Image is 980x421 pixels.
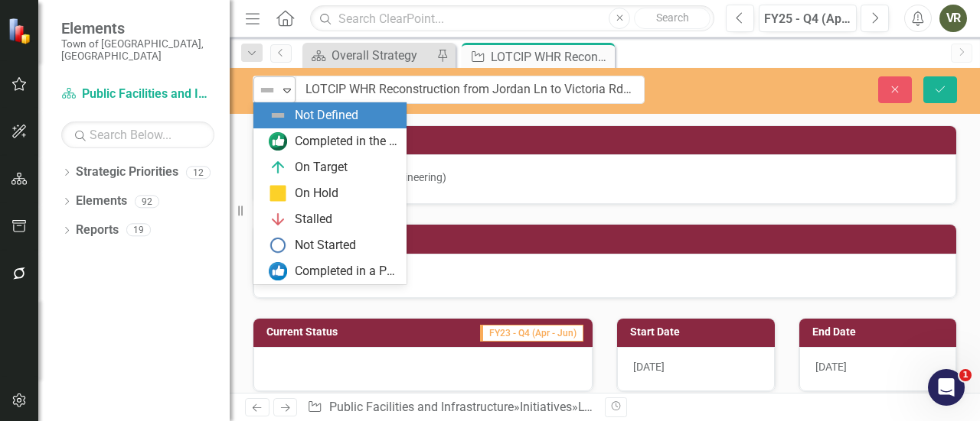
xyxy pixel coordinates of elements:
img: Not Defined [258,81,276,99]
a: Overall Strategy [306,46,433,65]
h3: End Date [812,326,949,338]
span: FY23 - Q4 (Apr - Jun) [480,325,583,342]
button: VR [939,5,967,32]
h3: Collaborators [266,232,949,244]
a: Strategic Priorities [76,164,178,181]
img: Stalled [269,210,287,228]
div: » » [307,399,593,416]
button: Search [634,8,710,29]
div: 12 [186,166,211,179]
h3: Owner [266,134,949,145]
button: FY25 - Q4 (Apr - Jun) [759,5,857,32]
div: Completed in the Last Quarter [295,133,397,151]
a: Public Facilities and Infrastructure [329,400,514,414]
div: LOTCIP WHR Reconstruction from Jordan Ln to Victoria Rd (Project #L159-0002) [491,47,611,66]
a: Elements [76,193,127,210]
div: 19 [126,224,151,237]
img: On Hold [269,184,287,202]
img: Completed in a Previous Quarter [269,262,287,280]
img: Not Started [269,236,287,254]
span: Elements [61,19,214,37]
span: [DATE] [633,361,665,373]
img: ClearPoint Strategy [8,18,34,44]
img: Not Defined [269,106,287,125]
span: Search [656,11,689,24]
img: Completed in the Last Quarter [269,132,287,151]
div: On Target [295,159,348,176]
div: 92 [135,195,159,208]
div: On Hold [295,185,338,202]
div: FY25 - Q4 (Apr - Jun) [764,10,851,28]
span: [DATE] [815,361,847,373]
h3: Current Status [266,326,395,338]
div: Not Started [295,237,356,254]
small: Town of [GEOGRAPHIC_DATA], [GEOGRAPHIC_DATA] [61,37,214,63]
a: Public Facilities and Infrastructure [61,86,214,103]
img: On Target [269,158,287,176]
input: Search Below... [61,121,214,148]
div: Overall Strategy [332,46,433,65]
a: Initiatives [520,400,572,414]
span: 1 [959,369,972,381]
div: Not Defined [295,107,358,125]
div: Stalled [295,211,332,228]
a: Reports [76,222,119,239]
div: Completed in a Previous Quarter [295,263,397,280]
input: Search ClearPoint... [310,5,714,32]
input: This field is required [296,76,645,104]
iframe: Intercom live chat [928,369,965,406]
h3: Start Date [630,326,767,338]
